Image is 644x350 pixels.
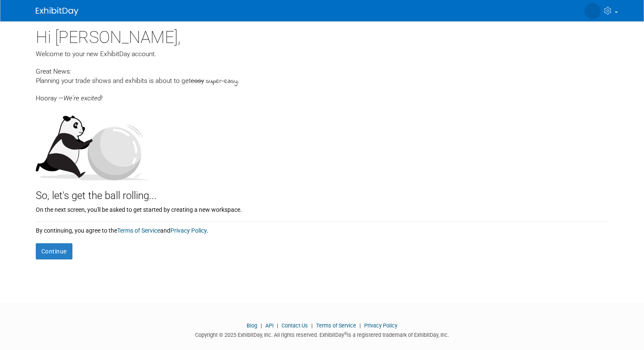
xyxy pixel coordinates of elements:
[36,86,609,103] div: Hooray —
[63,94,102,102] span: We're excited!
[36,243,72,259] button: Continue
[357,322,363,329] span: |
[117,227,160,234] a: Terms of Service
[36,222,609,235] div: By continuing, you agree to the and .
[36,76,609,86] div: Planning your trade shows and exhibits is about to get .
[191,77,204,85] span: easy
[36,66,609,76] div: Great News:
[36,49,609,59] div: Welcome to your new ExhibitDay account.
[316,322,356,329] a: Terms of Service
[247,322,257,329] a: Blog
[36,7,78,16] img: ExhibitDay
[36,21,609,49] div: Hi [PERSON_NAME],
[259,322,264,329] span: |
[584,3,601,19] img: Joyce Adom
[309,322,315,329] span: |
[170,227,207,234] a: Privacy Policy
[265,322,273,329] a: API
[282,322,308,329] a: Contact Us
[36,107,151,180] img: Let's get the ball rolling
[275,322,280,329] span: |
[364,322,397,329] a: Privacy Policy
[206,77,238,86] span: super-easy
[36,180,609,203] div: So, let's get the ball rolling...
[344,331,347,336] sup: ®
[36,203,609,214] div: On the next screen, you'll be asked to get started by creating a new workspace.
